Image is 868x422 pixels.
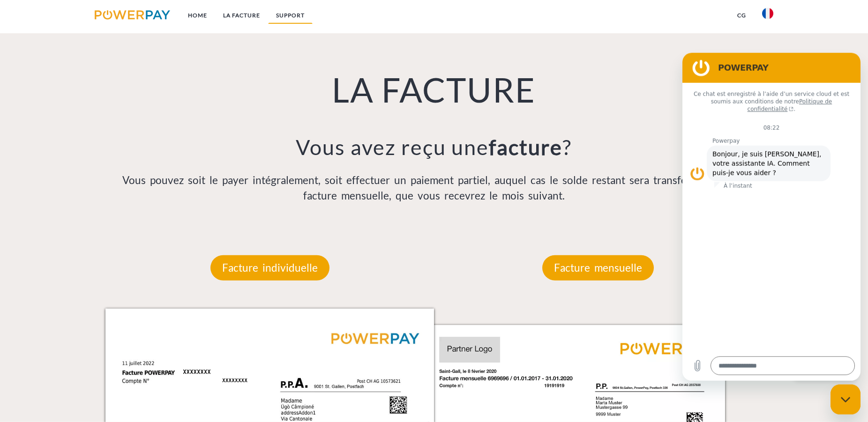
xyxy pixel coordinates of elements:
img: logo-powerpay.svg [95,10,170,20]
h1: LA FACTURE [105,68,763,111]
p: Facture mensuelle [542,255,654,281]
a: LA FACTURE [215,7,268,24]
h3: Vous avez reçu une ? [105,134,763,160]
img: fr [762,8,773,19]
iframe: Bouton de lancement de la fenêtre de messagerie, conversation en cours [831,385,861,415]
p: Vous pouvez soit le payer intégralement, soit effectuer un paiement partiel, auquel cas le solde ... [105,172,763,204]
p: Facture individuelle [210,255,329,281]
a: Support [268,7,313,24]
b: facture [489,134,562,160]
a: Home [180,7,215,24]
iframe: Fenêtre de messagerie [682,53,861,381]
a: CG [729,7,754,24]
